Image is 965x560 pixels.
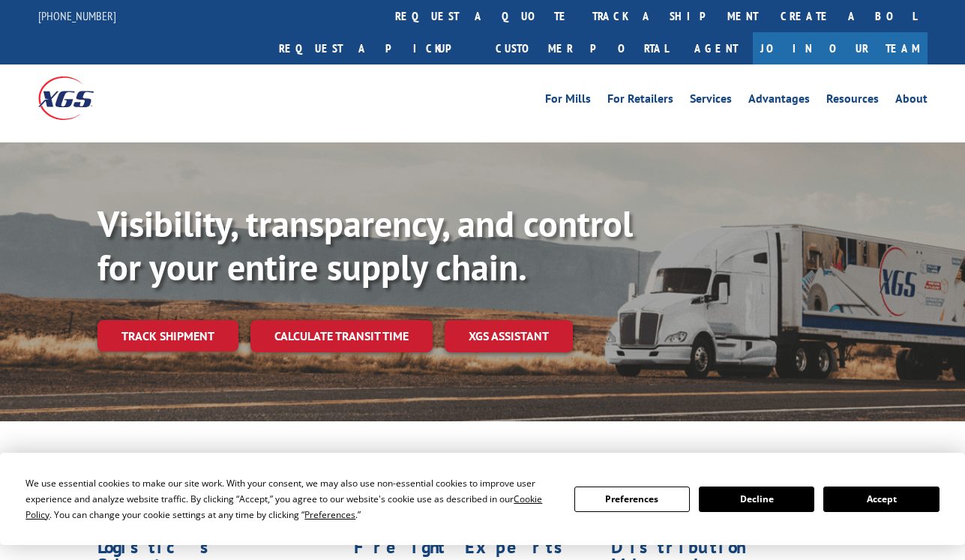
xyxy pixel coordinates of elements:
[574,487,690,512] button: Preferences
[748,93,810,109] a: Advantages
[445,320,573,352] a: XGS ASSISTANT
[607,93,673,109] a: For Retailers
[690,93,732,109] a: Services
[97,200,633,290] b: Visibility, transparency, and control for your entire supply chain.
[699,487,814,512] button: Decline
[823,487,939,512] button: Accept
[753,32,928,64] a: Join Our Team
[268,32,484,64] a: Request a pickup
[38,8,116,23] a: [PHONE_NUMBER]
[304,508,355,521] span: Preferences
[25,475,556,523] div: We use essential cookies to make our site work. With your consent, we may also use non-essential ...
[545,93,591,109] a: For Mills
[679,32,753,64] a: Agent
[97,320,238,352] a: Track shipment
[895,93,928,109] a: About
[250,320,433,352] a: Calculate transit time
[826,93,879,109] a: Resources
[484,32,679,64] a: Customer Portal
